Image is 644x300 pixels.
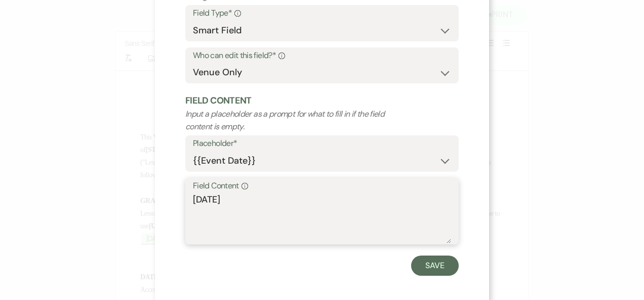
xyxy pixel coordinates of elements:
h2: Field Content [185,94,459,107]
label: Field Content [193,179,451,193]
label: Placeholder* [193,136,451,151]
textarea: [DATE] [193,193,451,243]
label: Field Type* [193,6,451,21]
button: Save [411,256,459,276]
p: Input a placeholder as a prompt for what to fill in if the field content is empty. [185,108,404,133]
label: Who can edit this field?* [193,48,451,63]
